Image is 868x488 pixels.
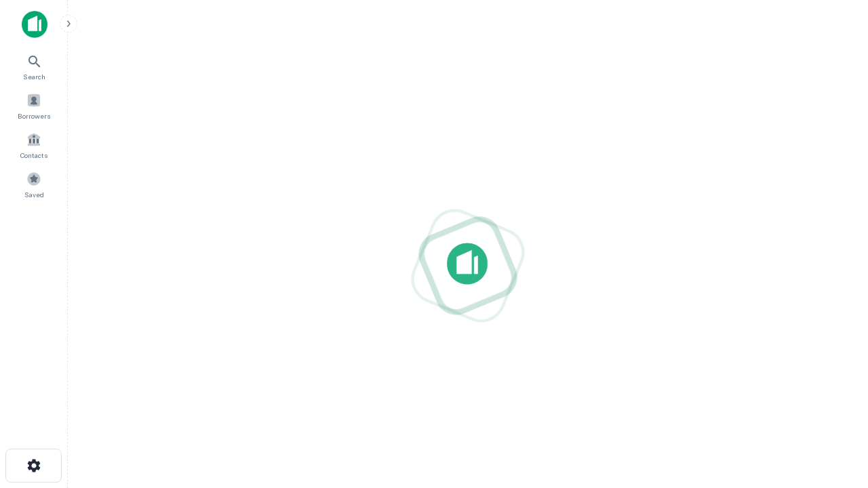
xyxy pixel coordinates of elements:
span: Contacts [20,150,47,161]
span: Borrowers [18,110,50,121]
span: Saved [24,189,44,200]
iframe: Chat Widget [800,380,868,445]
a: Search [4,48,64,85]
a: Saved [4,166,64,203]
a: Borrowers [4,87,64,124]
span: Search [23,71,45,82]
a: Contacts [4,127,64,163]
img: capitalize-icon.png [22,11,47,38]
